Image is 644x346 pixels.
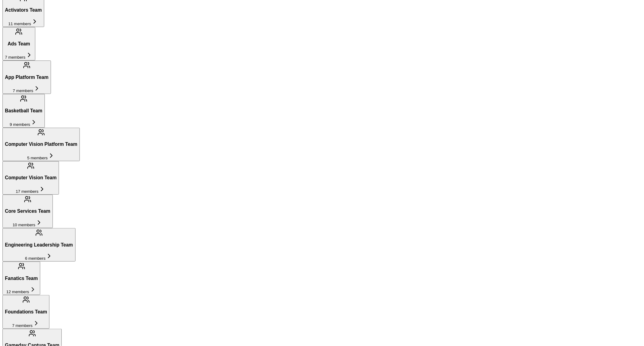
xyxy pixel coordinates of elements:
[5,309,47,315] h3: Foundations Team
[2,262,40,295] button: Fanatics Team12 members
[25,256,45,261] span: 6 members
[10,122,30,127] span: 9 members
[6,290,29,294] span: 12 members
[5,7,42,13] h3: Activators Team
[16,189,38,194] span: 17 members
[5,175,56,181] h3: Computer Vision Team
[2,94,45,127] button: Basketball Team9 members
[27,156,48,160] span: 5 members
[2,295,49,329] button: Foundations Team7 members
[5,276,38,281] h3: Fanatics Team
[2,161,59,195] button: Computer Vision Team17 members
[13,223,35,227] span: 10 members
[5,41,33,47] h3: Ads Team
[12,323,33,328] span: 7 members
[2,228,76,262] button: Engineering Leadership Team6 members
[2,60,51,94] button: App Platform Team7 members
[2,128,80,161] button: Computer Vision Platform Team5 members
[5,75,48,80] h3: App Platform Team
[5,242,73,248] h3: Engineering Leadership Team
[2,195,53,228] button: Core Services Team10 members
[8,21,31,26] span: 11 members
[2,27,35,60] button: Ads Team7 members
[13,88,33,93] span: 7 members
[5,55,25,60] span: 7 members
[5,108,42,114] h3: Basketball Team
[5,142,77,147] h3: Computer Vision Platform Team
[5,208,50,214] h3: Core Services Team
